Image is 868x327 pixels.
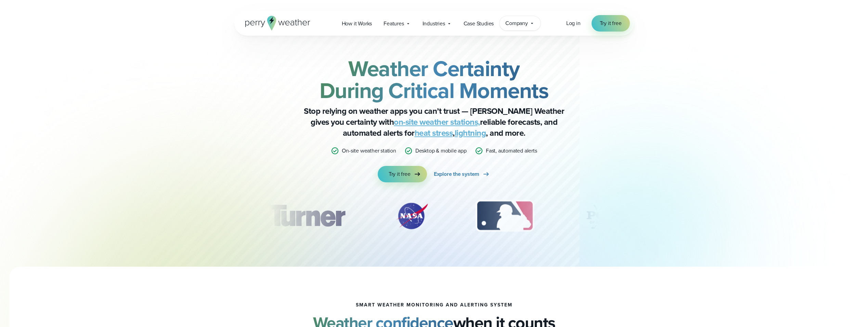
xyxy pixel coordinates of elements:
strong: Weather Certainty During Critical Moments [320,52,549,107]
span: How it Works [342,20,372,28]
div: slideshow [269,199,600,237]
img: Turner-Construction_1.svg [258,199,355,233]
p: Desktop & mobile app [415,147,467,155]
a: heat stress [415,127,453,139]
div: 1 of 12 [258,199,355,233]
p: On-site weather station [342,147,396,155]
img: MLB.svg [469,199,541,233]
span: Features [384,20,404,28]
span: Try it free [389,170,411,178]
a: Log in [566,19,581,27]
p: Fast, automated alerts [486,147,537,155]
a: Case Studies [458,16,500,31]
div: 3 of 12 [469,199,541,233]
h1: smart weather monitoring and alerting system [356,302,513,308]
span: Industries [423,20,445,28]
a: How it Works [336,16,378,31]
span: Case Studies [464,20,494,28]
a: Try it free [378,166,427,182]
a: lightning [455,127,486,139]
a: on-site weather stations, [394,116,480,128]
span: Company [505,19,528,27]
div: 4 of 12 [574,199,629,233]
div: 2 of 12 [388,199,436,233]
img: NASA.svg [388,199,436,233]
span: Explore the system [434,170,479,178]
a: Explore the system [434,166,490,182]
a: Try it free [592,15,630,32]
span: Try it free [600,19,622,27]
img: PGA.svg [574,199,629,233]
p: Stop relying on weather apps you can’t trust — [PERSON_NAME] Weather gives you certainty with rel... [297,106,571,138]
